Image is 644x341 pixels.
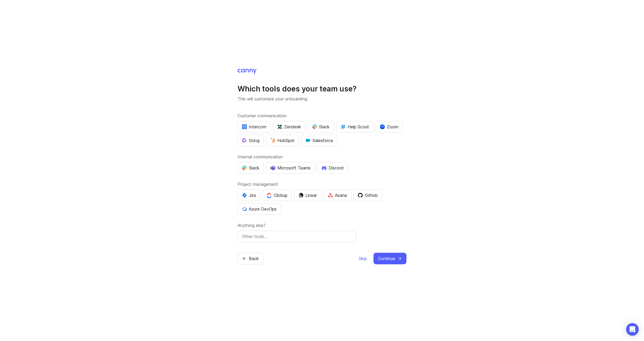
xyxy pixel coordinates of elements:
div: Open Intercom Messenger [626,323,639,336]
img: Canny Home [238,69,257,74]
button: Azure DevOps [238,203,281,215]
img: svg+xml;base64,PHN2ZyB4bWxucz0iaHR0cDovL3d3dy53My5vcmcvMjAwMC9zdmciIHZpZXdCb3g9IjAgMCA0MC4zNDMgND... [242,193,247,198]
div: Jira [242,192,256,198]
div: Discord [322,165,344,171]
img: WIAAAAASUVORK5CYII= [312,124,317,129]
img: GKxMRLiRsgdWqxrdBeWfGK5kaZ2alx1WifDSa2kSTsK6wyJURKhUuPoQRYzjholVGzT2A2owx2gHwZoyZHHCYJ8YNOAZj3DSg... [306,138,310,143]
img: j83v6vj1tgY2AAAAABJRU5ErkJggg== [267,192,272,198]
div: Microsoft Teams [271,165,311,171]
button: Linear [294,189,321,201]
label: Project management [238,181,406,187]
img: eRR1duPH6fQxdnSV9IruPjCimau6md0HxlPR81SIPROHX1VjYjAN9a41AAAAAElFTkSuQmCC [242,124,247,129]
button: Zoom [376,121,403,133]
button: Gong [238,135,264,146]
div: Intercom [242,124,266,130]
div: Github [358,192,378,198]
img: +iLplPsjzba05dttzK064pds+5E5wZnCVbuGoLvBrYdmEPrXTzGo7zG60bLEREEjvOjaG9Saez5xsOEAbxBwOP6dkea84XY9O... [322,166,326,170]
button: Back [238,253,263,264]
button: Zendesk [273,121,306,133]
label: Internal communication [238,154,406,160]
button: Skip [358,253,367,264]
img: WIAAAAASUVORK5CYII= [242,165,247,170]
button: Microsoft Teams [266,162,315,174]
img: Rf5nOJ4Qh9Y9HAAAAAElFTkSuQmCC [328,193,333,198]
div: HubSpot [271,137,295,144]
p: This will customize your onboarding [238,96,406,102]
div: Help Scout [341,124,369,130]
img: 0D3hMmx1Qy4j6AAAAAElFTkSuQmCC [358,193,363,198]
span: Skip [359,255,367,262]
button: Discord [317,162,348,174]
h1: Which tools does your team use? [238,84,406,94]
span: Continue [378,255,395,262]
button: Help Scout [336,121,373,133]
div: Asana [328,192,347,198]
div: Slack [312,124,330,130]
label: Anything else? [238,222,406,228]
button: Intercom [238,121,271,133]
button: Clickup [262,189,292,201]
img: YKcwp4sHBXAAAAAElFTkSuQmCC [242,207,247,211]
img: UniZRqrCPz6BHUWevMzgDJ1FW4xaGg2egd7Chm8uY0Al1hkDyjqDa8Lkk0kDEdqKkBok+T4wfoD0P0o6UMciQ8AAAAASUVORK... [277,124,282,129]
button: Slack [238,162,264,174]
img: xLHbn3khTPgAAAABJRU5ErkJggg== [380,124,385,129]
div: Salesforce [306,137,333,144]
input: Other tools… [242,233,352,240]
div: Zoom [380,124,398,130]
button: Continue [373,253,406,264]
button: HubSpot [266,135,299,146]
div: Linear [299,192,317,198]
span: Back [249,255,259,262]
div: Slack [242,165,259,171]
img: kV1LT1TqjqNHPtRK7+FoaplE1qRq1yqhg056Z8K5Oc6xxgIuf0oNQ9LelJqbcyPisAf0C9LDpX5UIuAAAAAElFTkSuQmCC [341,124,345,129]
div: Zendesk [277,124,301,130]
img: G+3M5qq2es1si5SaumCnMN47tP1CvAZneIVX5dcx+oz+ZLhv4kfP9DwAAAABJRU5ErkJggg== [271,138,275,143]
button: Github [353,189,382,201]
img: D0GypeOpROL5AAAAAElFTkSuQmCC [271,165,275,170]
label: Customer communication [238,113,406,119]
button: Slack [308,121,334,133]
button: Jira [238,189,260,201]
div: Gong [242,137,259,144]
div: Clickup [267,192,287,198]
button: Asana [324,189,351,201]
button: Salesforce [301,135,338,146]
img: qKnp5cUisfhcFQGr1t296B61Fm0WkUVwBZaiVE4uNRmEGBFetJMz8xGrgPHqF1mLDIG816Xx6Jz26AFmkmT0yuOpRCAR7zRpG... [242,138,247,143]
div: Azure DevOps [242,206,277,212]
img: Dm50RERGQWO2Ei1WzHVviWZlaLVriU9uRN6E+tIr91ebaDbMKKPDpFbssSuEG21dcGXkrKsuOVPwCeFJSFAIOxgiKgL2sFHRe... [299,193,303,198]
